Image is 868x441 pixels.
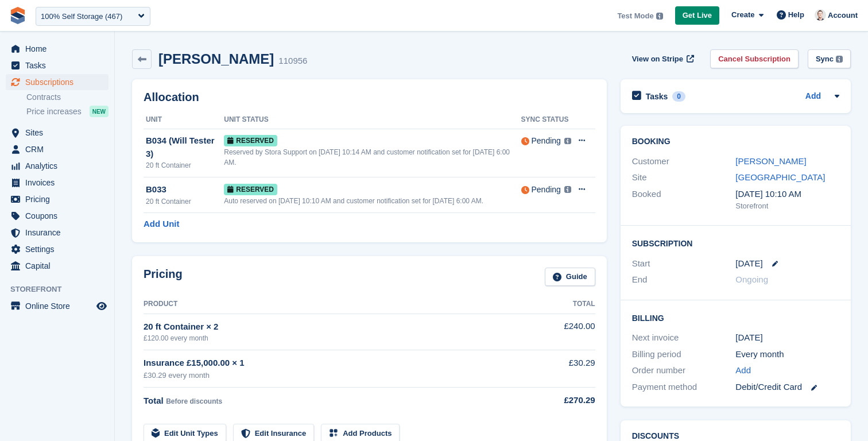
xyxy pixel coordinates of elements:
div: Every month [735,348,839,361]
a: Add [735,364,751,377]
span: Storefront [10,284,114,295]
span: Invoices [25,175,94,191]
a: menu [6,141,108,157]
a: Preview store [95,299,108,313]
a: menu [6,41,108,57]
span: Online Store [25,298,94,314]
div: Pending [532,135,561,147]
span: Reserved [224,135,277,146]
span: Test Mode [617,10,653,22]
div: Reserved by Stora Support on [DATE] 10:14 AM and customer notification set for [DATE] 6:00 AM. [224,147,521,168]
a: Price increases NEW [26,105,108,118]
div: Pending [532,184,561,196]
div: 100% Self Storage (467) [41,11,122,22]
span: Capital [25,258,94,274]
span: View on Stripe [632,53,683,65]
img: icon-info-grey-7440780725fd019a000dd9b08b2336e03edf1995a4989e88bcd33f0948082b44.svg [836,56,843,63]
div: £270.29 [546,394,595,407]
div: Start [632,257,736,270]
div: NEW [90,106,108,117]
a: [PERSON_NAME] [735,156,806,166]
a: Add [805,90,821,103]
a: menu [6,208,108,224]
div: Billing period [632,348,736,361]
span: Account [828,10,858,21]
a: Get Live [675,6,719,25]
span: Get Live [683,10,712,21]
span: CRM [25,141,94,157]
div: 110956 [278,55,307,68]
a: Add Unit [144,218,179,231]
a: menu [6,175,108,191]
span: Help [788,9,804,21]
a: menu [6,298,108,314]
a: Cancel Subscription [710,49,799,68]
div: Auto reserved on [DATE] 10:10 AM and customer notification set for [DATE] 6:00 AM. [224,196,521,206]
button: Sync [808,49,851,68]
a: menu [6,125,108,141]
span: Insurance [25,225,94,241]
th: Unit [144,111,224,129]
span: Settings [25,241,94,257]
div: B033 [146,183,224,196]
span: Subscriptions [25,74,94,90]
span: Ongoing [735,274,768,284]
a: menu [6,57,108,73]
span: Reserved [224,184,277,195]
a: menu [6,258,108,274]
h2: Allocation [144,91,595,104]
div: Debit/Credit Card [735,381,839,394]
div: Order number [632,364,736,377]
div: End [632,273,736,287]
span: Sites [25,125,94,141]
div: Customer [632,155,736,168]
img: icon-info-grey-7440780725fd019a000dd9b08b2336e03edf1995a4989e88bcd33f0948082b44.svg [564,138,571,145]
div: 0 [672,91,685,102]
div: [DATE] [735,331,839,345]
th: Product [144,295,546,314]
div: Site [632,171,736,184]
div: B034 (Will Tester 3) [146,134,224,160]
div: Sync [816,53,834,65]
img: icon-info-grey-7440780725fd019a000dd9b08b2336e03edf1995a4989e88bcd33f0948082b44.svg [656,13,663,20]
span: Analytics [25,158,94,174]
h2: Booking [632,137,839,146]
span: Before discounts [166,397,222,405]
h2: Subscription [632,237,839,249]
a: [GEOGRAPHIC_DATA] [735,172,825,182]
h2: Discounts [632,432,839,441]
a: Guide [545,268,595,287]
td: £30.29 [546,350,595,388]
time: 2025-09-30 00:00:00 UTC [735,257,762,270]
h2: [PERSON_NAME] [158,51,274,67]
span: Home [25,41,94,57]
img: icon-info-grey-7440780725fd019a000dd9b08b2336e03edf1995a4989e88bcd33f0948082b44.svg [564,186,571,193]
span: Tasks [25,57,94,73]
div: Booked [632,188,736,212]
a: menu [6,225,108,241]
img: stora-icon-8386f47178a22dfd0bd8f6a31ec36ba5ce8667c1dd55bd0f319d3a0aa187defe.svg [9,7,26,24]
div: 20 ft Container [146,196,224,207]
a: menu [6,158,108,174]
div: 20 ft Container [146,160,224,171]
a: menu [6,241,108,257]
a: Contracts [26,92,108,103]
img: Jeff Knox [815,9,826,21]
td: £240.00 [546,314,595,350]
div: [DATE] 10:10 AM [735,188,839,201]
div: Storefront [735,200,839,212]
span: Total [144,396,164,405]
a: View on Stripe [627,49,697,68]
div: 20 ft Container × 2 [144,320,546,334]
span: Price increases [26,106,82,117]
div: £120.00 every month [144,333,546,343]
div: Next invoice [632,331,736,345]
a: menu [6,191,108,207]
th: Unit Status [224,111,521,129]
div: Insurance £15,000.00 × 1 [144,357,546,370]
a: menu [6,74,108,90]
h2: Tasks [646,91,668,102]
span: Pricing [25,191,94,207]
span: Coupons [25,208,94,224]
span: Create [731,9,754,21]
